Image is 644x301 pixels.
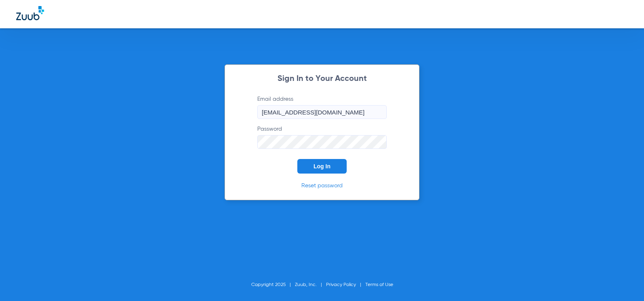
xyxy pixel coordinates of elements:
[314,163,330,170] span: Log In
[245,75,399,83] h2: Sign In to Your Account
[301,183,343,189] a: Reset password
[326,282,356,287] a: Privacy Policy
[257,125,387,149] label: Password
[16,6,44,20] img: Zuub Logo
[251,281,295,289] li: Copyright 2025
[365,282,393,287] a: Terms of Use
[295,281,326,289] li: Zuub, Inc.
[297,159,347,174] button: Log In
[257,105,387,119] input: Email address
[257,95,387,119] label: Email address
[257,135,387,149] input: Password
